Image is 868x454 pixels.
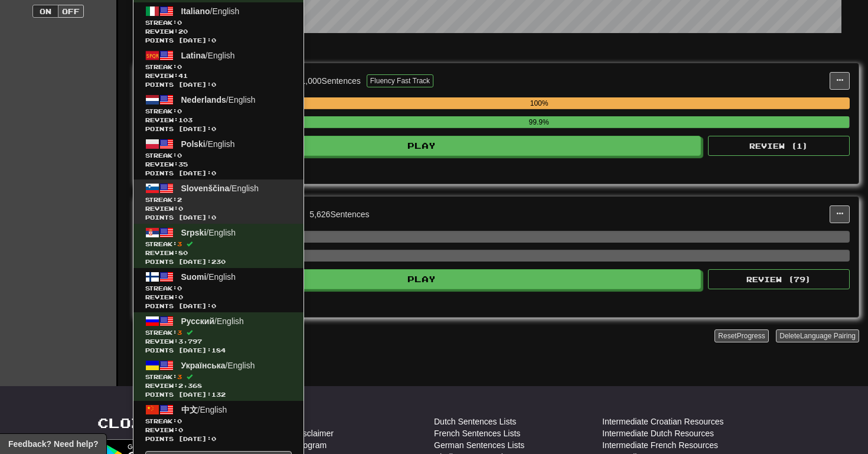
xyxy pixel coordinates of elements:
span: Review: 41 [145,71,292,80]
span: Streak: [145,18,292,27]
span: Review: 35 [145,160,292,169]
span: Points [DATE]: 0 [145,302,292,311]
span: Русский [181,316,215,326]
span: 中文 [181,405,198,414]
a: Dutch Sentences Lists [434,416,516,427]
p: In Progress [133,45,859,57]
span: 0 [177,417,182,424]
span: Streak: [145,328,292,337]
span: Українська [181,361,226,370]
button: Fluency Fast Track [367,74,433,87]
span: 0 [177,285,182,292]
span: Streak: [145,151,292,160]
span: / English [181,361,255,370]
span: / English [181,184,259,193]
a: Intermediate French Resources [602,439,718,451]
span: / English [181,139,235,149]
a: Clozemaster [97,416,220,430]
span: 3 [177,240,182,247]
span: Streak: [145,107,292,116]
a: Polski/EnglishStreak:0 Review:35Points [DATE]:0 [133,135,304,179]
span: Suomi [181,272,207,282]
div: 100% [229,97,850,109]
div: 99.9% [229,116,849,128]
span: Review: 0 [145,293,292,302]
span: Streak: [145,63,292,71]
button: ResetProgress [714,329,768,342]
span: Language Pairing [800,332,856,340]
span: 0 [177,107,182,115]
a: Slovenščina/EnglishStreak:2 Review:0Points [DATE]:0 [133,179,304,224]
span: Streak: [145,240,292,249]
a: Intermediate Dutch Resources [602,427,714,439]
span: Latina [181,51,205,60]
button: Review (79) [708,269,850,289]
span: Points [DATE]: 184 [145,346,292,355]
button: Play [142,269,701,289]
span: Points [DATE]: 230 [145,257,292,266]
span: Srpski [181,228,207,237]
a: Srpski/EnglishStreak:3 Review:80Points [DATE]:230 [133,224,304,268]
span: Slovenščina [181,184,230,193]
a: Nederlands/EnglishStreak:0 Review:103Points [DATE]:0 [133,91,304,135]
span: Review: 2,368 [145,381,292,390]
span: Review: 3,797 [145,337,292,346]
a: Italiano/EnglishStreak:0 Review:20Points [DATE]:0 [133,2,304,47]
a: Русский/EnglishStreak:3 Review:3,797Points [DATE]:184 [133,312,304,357]
span: Open feedback widget [8,438,98,450]
div: 1,000 Sentences [301,75,361,87]
span: Points [DATE]: 0 [145,80,292,89]
a: 中文/EnglishStreak:0 Review:0Points [DATE]:0 [133,401,304,445]
button: On [32,5,58,18]
a: French Sentences Lists [434,427,520,439]
span: Review: 80 [145,249,292,257]
span: Points [DATE]: 0 [145,36,292,45]
span: / English [181,228,236,237]
span: Review: 20 [145,27,292,36]
a: Українська/EnglishStreak:3 Review:2,368Points [DATE]:132 [133,357,304,401]
span: Streak: [145,195,292,204]
span: / English [181,316,244,326]
a: Suomi/EnglishStreak:0 Review:0Points [DATE]:0 [133,268,304,312]
span: Points [DATE]: 0 [145,213,292,222]
span: Review: 103 [145,116,292,125]
button: Off [58,5,84,18]
button: Review (1) [708,136,850,156]
span: 3 [177,329,182,336]
span: Nederlands [181,95,226,104]
span: / English [181,6,240,16]
span: 0 [177,152,182,159]
span: Points [DATE]: 132 [145,390,292,399]
a: Intermediate Croatian Resources [602,416,723,427]
span: / English [181,405,227,414]
span: Streak: [145,284,292,293]
span: Points [DATE]: 0 [145,435,292,443]
button: Play [142,136,701,156]
span: / English [181,272,236,282]
span: 3 [177,373,182,380]
span: Progress [737,332,765,340]
span: Streak: [145,417,292,426]
div: 5,626 Sentences [309,208,369,220]
a: German Sentences Lists [434,439,524,451]
span: Streak: [145,373,292,381]
button: DeleteLanguage Pairing [776,329,859,342]
span: / English [181,95,256,104]
span: Points [DATE]: 0 [145,169,292,178]
span: 0 [177,19,182,26]
span: Points [DATE]: 0 [145,125,292,133]
span: 0 [177,63,182,70]
span: Review: 0 [145,426,292,435]
span: / English [181,51,235,60]
span: Italiano [181,6,210,16]
span: Review: 0 [145,204,292,213]
span: Polski [181,139,205,149]
a: Affiliate Disclaimer [266,427,334,439]
span: 2 [177,196,182,203]
a: Latina/EnglishStreak:0 Review:41Points [DATE]:0 [133,47,304,91]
